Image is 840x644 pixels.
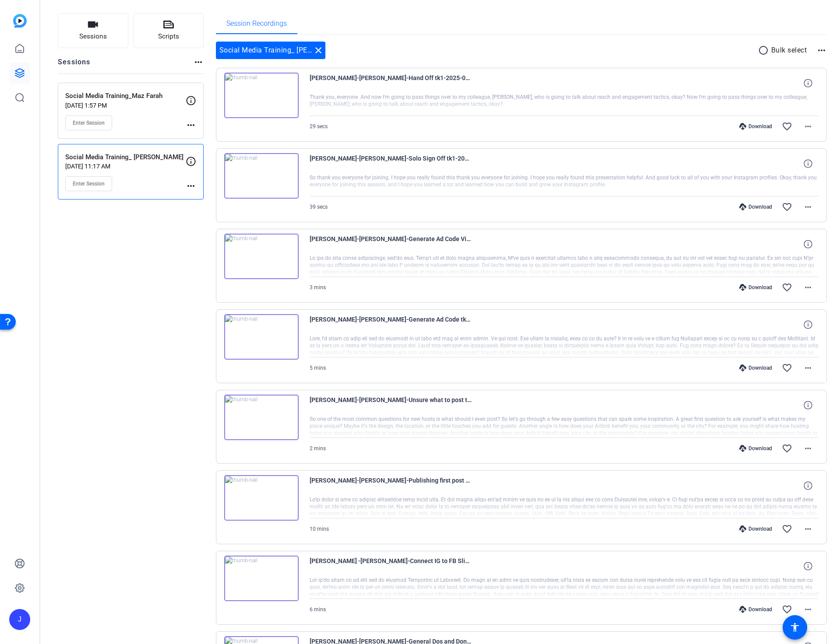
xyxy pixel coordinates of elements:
[735,525,776,532] div: Download
[782,443,792,454] mat-icon: favorite_border
[803,604,813,615] mat-icon: more_horiz
[803,443,813,454] mat-icon: more_horiz
[65,102,186,109] p: [DATE] 1:57 PM
[186,120,196,130] mat-icon: more_horiz
[310,556,472,577] span: [PERSON_NAME] -[PERSON_NAME]-Connect IG to FB Slide 19 tk1-2025-09-11-12-33-05-227-0
[73,119,105,126] span: Enter Session
[224,234,299,279] img: thumb-nail
[735,123,776,130] div: Download
[735,445,776,452] div: Download
[782,363,792,373] mat-icon: favorite_border
[65,115,112,130] button: Enter Session
[224,556,299,601] img: thumb-nail
[803,202,813,212] mat-icon: more_horiz
[193,57,204,67] mat-icon: more_horiz
[782,524,792,534] mat-icon: favorite_border
[134,13,204,48] button: Scripts
[782,604,792,615] mat-icon: favorite_border
[310,284,326,290] span: 3 mins
[735,606,776,613] div: Download
[735,284,776,291] div: Download
[79,31,107,42] span: Sessions
[310,234,472,255] span: [PERSON_NAME]-[PERSON_NAME]-Generate Ad Code Video Portion -2025-09-11-12-58-40-186-0
[803,282,813,293] mat-icon: more_horiz
[65,176,112,191] button: Enter Session
[310,606,326,612] span: 6 mins
[310,395,472,416] span: [PERSON_NAME]-[PERSON_NAME]-Unsure what to post tk1-2025-09-11-12-50-43-887-0
[224,73,299,118] img: thumb-nail
[13,14,27,28] img: blue-gradient.svg
[310,475,472,496] span: [PERSON_NAME]-[PERSON_NAME]-Publishing first post sl23 tk1-2025-09-11-12-40-18-874-0
[310,445,326,451] span: 2 mins
[224,395,299,440] img: thumb-nail
[224,475,299,521] img: thumb-nail
[9,609,30,630] div: J
[310,73,472,94] span: [PERSON_NAME]-[PERSON_NAME]-Hand Off tk1-2025-09-11-13-02-54-953-0
[758,45,771,56] mat-icon: radio_button_unchecked
[224,314,299,360] img: thumb-nail
[782,202,792,212] mat-icon: favorite_border
[216,42,325,59] div: Social Media Training_ [PERSON_NAME]
[803,363,813,373] mat-icon: more_horiz
[310,365,326,371] span: 5 mins
[310,204,328,210] span: 39 secs
[782,121,792,132] mat-icon: favorite_border
[313,45,324,56] mat-icon: close
[73,180,105,187] span: Enter Session
[58,57,91,73] h2: Sessions
[803,524,813,534] mat-icon: more_horiz
[158,31,179,42] span: Scripts
[735,203,776,210] div: Download
[310,123,328,129] span: 29 secs
[803,121,813,132] mat-icon: more_horiz
[65,152,186,162] p: Social Media Training_ [PERSON_NAME]
[771,45,807,56] p: Bulk select
[226,20,287,27] span: Session Recordings
[790,622,800,633] mat-icon: accessibility
[310,153,472,174] span: [PERSON_NAME]-[PERSON_NAME]-Solo Sign Off tk1-2025-09-11-13-01-57-750-0
[65,163,186,170] p: [DATE] 11:17 AM
[224,153,299,199] img: thumb-nail
[782,282,792,293] mat-icon: favorite_border
[310,526,329,532] span: 10 mins
[735,364,776,371] div: Download
[65,91,186,101] p: Social Media Training_Maz Farah
[186,181,196,191] mat-icon: more_horiz
[310,314,472,335] span: [PERSON_NAME]-[PERSON_NAME]-Generate Ad Code tk1-2025-09-11-12-52-58-990-0
[58,13,128,48] button: Sessions
[816,45,827,56] mat-icon: more_horiz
